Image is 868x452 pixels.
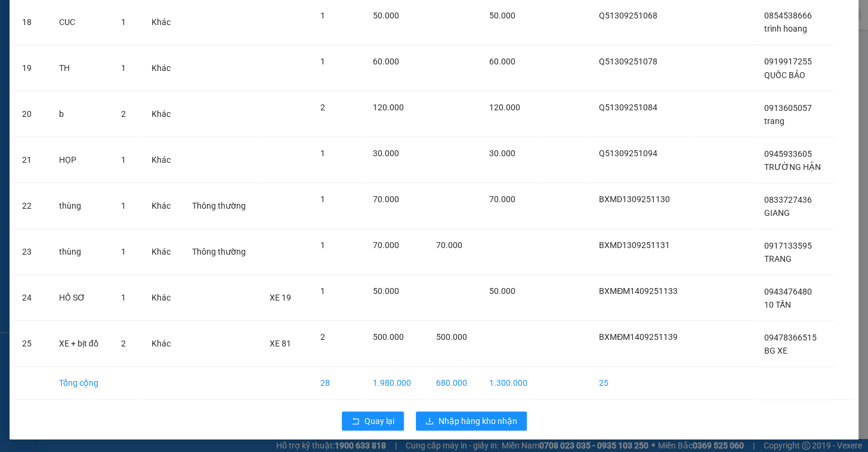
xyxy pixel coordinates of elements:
[363,367,426,400] td: 1.980.000
[121,17,126,27] span: 1
[480,367,540,400] td: 1.300.000
[589,367,694,400] td: 25
[764,286,812,296] span: 0943476480
[425,417,434,426] span: download
[121,63,126,73] span: 1
[121,155,126,165] span: 1
[13,91,50,137] td: 20
[50,275,112,321] td: HỒ SƠ
[489,57,515,66] span: 60.000
[320,194,325,204] span: 1
[50,367,112,400] td: Tổng cộng
[121,339,126,348] span: 2
[320,103,325,112] span: 2
[373,11,399,20] span: 50.000
[13,45,50,91] td: 19
[416,411,527,431] button: downloadNhập hàng kho nhận
[436,332,467,342] span: 500.000
[764,240,812,250] span: 0917133595
[311,367,363,400] td: 28
[764,299,791,309] span: 10 TẤN
[436,240,462,250] span: 70.000
[320,240,325,250] span: 1
[764,11,812,20] span: 0854538666
[50,321,112,367] td: XE + bịt đồ
[599,103,657,112] span: Q51309251084
[599,57,657,66] span: Q51309251078
[183,183,260,229] td: Thông thường
[373,240,399,250] span: 70.000
[142,137,183,183] td: Khác
[764,194,812,204] span: 0833727436
[320,11,325,20] span: 1
[599,286,678,296] span: BXMĐM1409251133
[764,116,784,125] span: trang
[270,339,291,348] span: XE 81
[489,11,515,20] span: 50.000
[320,148,325,158] span: 1
[50,183,112,229] td: thùng
[121,201,126,210] span: 1
[320,57,325,66] span: 1
[121,247,126,256] span: 1
[489,103,520,112] span: 120.000
[489,194,515,204] span: 70.000
[489,148,515,158] span: 30.000
[438,414,517,428] span: Nhập hàng kho nhận
[13,321,50,367] td: 25
[599,332,678,342] span: BXMĐM1409251139
[351,417,360,426] span: rollback
[270,293,291,302] span: XE 19
[142,45,183,91] td: Khác
[599,148,657,158] span: Q51309251094
[183,229,260,275] td: Thông thường
[142,275,183,321] td: Khác
[599,240,670,250] span: BXMD1309251131
[764,57,812,66] span: 0919917255
[142,91,183,137] td: Khác
[13,275,50,321] td: 24
[373,57,399,66] span: 60.000
[764,332,817,342] span: 09478366515
[121,293,126,302] span: 1
[599,194,670,204] span: BXMD1309251130
[320,286,325,296] span: 1
[764,253,792,263] span: TRANG
[13,137,50,183] td: 21
[13,183,50,229] td: 22
[489,286,515,296] span: 50.000
[50,91,112,137] td: b
[342,411,404,431] button: rollbackQuay lại
[142,183,183,229] td: Khác
[142,321,183,367] td: Khác
[764,24,807,33] span: trình hoang
[365,414,394,428] span: Quay lại
[142,229,183,275] td: Khác
[50,137,112,183] td: HỌP
[13,229,50,275] td: 23
[764,103,812,112] span: 0913605057
[50,45,112,91] td: TH
[764,148,812,158] span: 0945933605
[764,345,787,355] span: BG XE
[373,148,399,158] span: 30.000
[373,103,404,112] span: 120.000
[121,109,126,119] span: 2
[764,70,805,79] span: QUỐC BẢO
[50,229,112,275] td: thùng
[373,286,399,296] span: 50.000
[764,162,821,171] span: TRƯỜNG HẬN
[599,11,657,20] span: Q51309251068
[764,208,790,217] span: GIANG
[427,367,480,400] td: 680.000
[320,332,325,342] span: 2
[373,194,399,204] span: 70.000
[373,332,404,342] span: 500.000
